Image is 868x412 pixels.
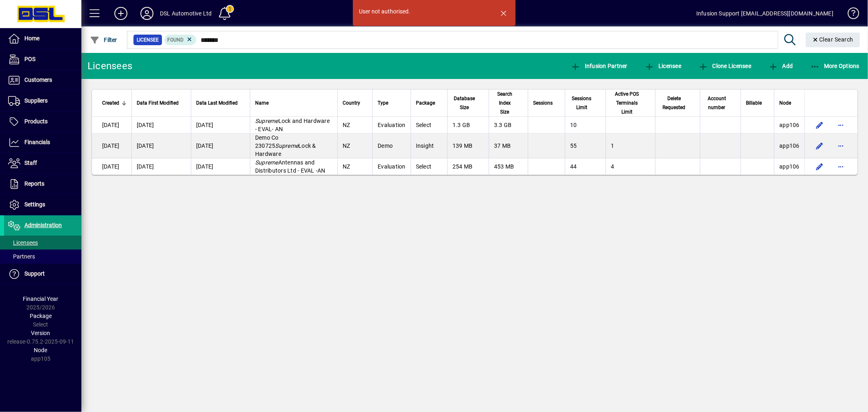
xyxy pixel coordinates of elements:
[34,347,48,353] span: Node
[255,99,332,107] div: Name
[411,134,447,158] td: Insight
[164,35,197,45] mat-chip: Found Status: Found
[494,90,523,116] div: Search Index Size
[24,222,62,228] span: Administration
[806,33,860,47] button: Clear
[533,99,560,107] div: Sessions
[372,117,411,134] td: Evaluation
[378,99,388,107] span: Type
[565,134,606,158] td: 55
[746,99,769,107] div: Billable
[416,99,442,107] div: Package
[4,70,81,90] a: Customers
[92,117,131,134] td: [DATE]
[8,239,38,246] span: Licensees
[343,99,360,107] span: Country
[643,59,684,73] button: Licensee
[24,97,48,104] span: Suppliers
[568,59,630,73] button: Infusion Partner
[137,99,179,107] span: Data First Modified
[24,180,44,187] span: Reports
[343,99,367,107] div: Country
[23,296,59,302] span: Financial Year
[813,160,826,173] button: Edit
[134,6,160,21] button: Profile
[102,99,127,107] div: Created
[660,94,687,112] span: Delete Requested
[90,37,117,43] span: Filter
[108,6,134,21] button: Add
[31,330,50,336] span: Version
[813,139,826,152] button: Edit
[24,56,35,62] span: POS
[834,118,847,131] button: More options
[191,134,250,158] td: [DATE]
[24,77,52,83] span: Customers
[4,112,81,132] a: Products
[813,118,826,131] button: Edit
[255,159,278,166] em: Supreme
[337,117,372,134] td: NZ
[494,90,516,116] span: Search Index Size
[453,94,477,112] span: Database Size
[570,94,593,112] span: Sessions Limit
[606,158,655,175] td: 4
[416,99,435,107] span: Package
[834,139,847,152] button: More options
[808,59,862,73] button: More Options
[337,158,372,175] td: NZ
[337,134,372,158] td: NZ
[489,117,528,134] td: 3.3 GB
[160,7,212,20] div: DSL Automotive Ltd
[131,117,191,134] td: [DATE]
[102,99,119,107] span: Created
[255,159,326,174] span: Antennas and Distributors Ltd - EVAL -AN
[196,99,238,107] span: Data Last Modified
[533,99,553,107] span: Sessions
[4,236,81,250] a: Licensees
[4,28,81,49] a: Home
[255,134,316,157] span: Demo Co 230725 Lock & Hardware
[168,37,184,43] span: Found
[447,158,489,175] td: 254 MB
[30,313,52,319] span: Package
[571,63,627,69] span: Infusion Partner
[378,99,406,107] div: Type
[24,139,50,145] span: Financials
[4,153,81,173] a: Staff
[447,134,489,158] td: 139 MB
[92,158,131,175] td: [DATE]
[255,118,330,132] span: Lock and Hardware - EVAL- AN
[812,36,854,43] span: Clear Search
[4,91,81,111] a: Suppliers
[779,99,800,107] div: Node
[196,99,245,107] div: Data Last Modified
[411,117,447,134] td: Select
[131,134,191,158] td: [DATE]
[411,158,447,175] td: Select
[611,90,650,116] div: Active POS Terminals Limit
[255,118,278,124] em: Supreme
[779,142,800,149] span: app106.prod.infusionbusinesssoftware.com
[779,122,800,128] span: app106.prod.infusionbusinesssoftware.com
[4,195,81,215] a: Settings
[24,270,45,277] span: Support
[834,160,847,173] button: More options
[696,59,753,73] button: Clone Licensee
[779,163,800,170] span: app106.prod.infusionbusinesssoftware.com
[372,158,411,175] td: Evaluation
[88,33,119,47] button: Filter
[696,7,833,20] div: Infusion Support [EMAIL_ADDRESS][DOMAIN_NAME]
[24,35,39,42] span: Home
[611,90,643,116] span: Active POS Terminals Limit
[255,99,269,107] span: Name
[131,158,191,175] td: [DATE]
[191,158,250,175] td: [DATE]
[489,158,528,175] td: 453 MB
[606,134,655,158] td: 1
[746,99,762,107] span: Billable
[705,94,736,112] div: Account number
[275,142,299,149] em: Supreme
[24,160,37,166] span: Staff
[8,253,35,260] span: Partners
